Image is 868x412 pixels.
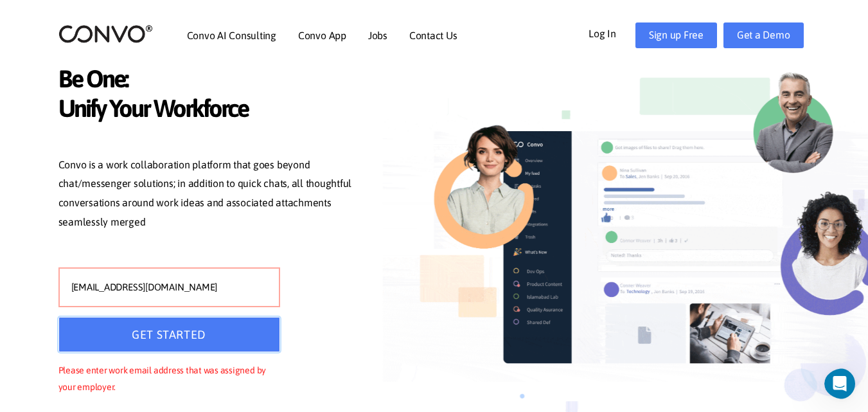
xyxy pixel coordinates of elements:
[58,362,280,395] p: Please enter work email address that was assigned by your employer.
[589,22,635,43] a: Log In
[824,368,864,399] iframe: Intercom live chat
[58,64,360,97] span: Be One:
[187,30,276,40] a: Convo AI Consulting
[58,24,153,44] img: logo_2.png
[635,22,717,48] a: Sign up Free
[723,22,804,48] a: Get a Demo
[58,94,360,127] span: Unify Your Workforce
[368,30,387,40] a: Jobs
[409,30,457,40] a: Contact Us
[58,317,280,352] button: GET STARTED
[58,267,280,307] input: YOUR WORK EMAIL ADDRESS
[58,156,360,235] p: Convo is a work collaboration platform that goes beyond chat/messenger solutions; in addition to ...
[298,30,346,40] a: Convo App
